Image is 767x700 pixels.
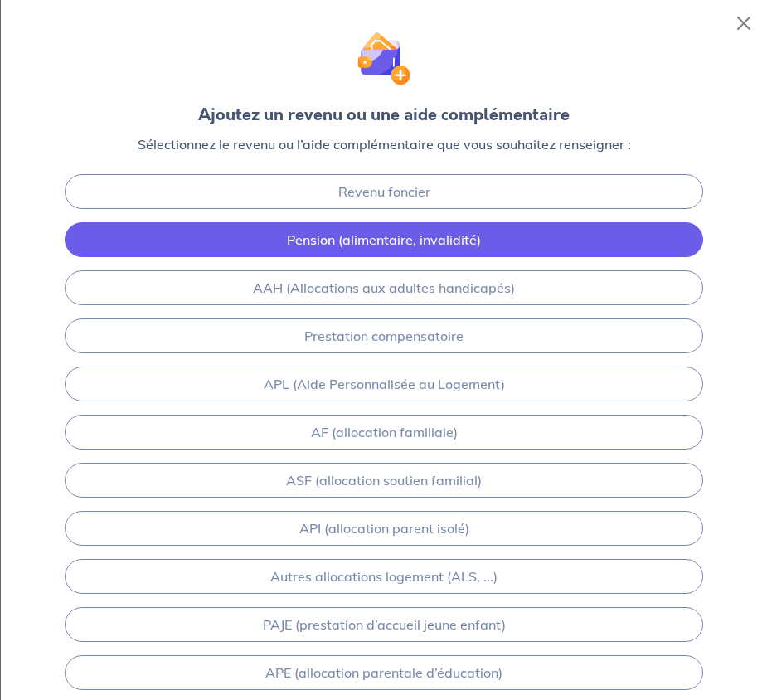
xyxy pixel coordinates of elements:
[65,222,703,257] a: Pension (alimentaire, invalidité)
[65,463,703,498] a: ASF (allocation soutien familial)
[731,10,757,36] button: Close
[65,318,703,353] a: Prestation compensatoire
[198,103,570,128] div: Ajoutez un revenu ou une aide complémentaire
[65,174,703,209] a: Revenu foncier
[65,511,703,546] a: API (allocation parent isolé)
[138,134,631,154] p: Sélectionnez le revenu ou l’aide complémentaire que vous souhaitez renseigner :
[65,415,703,450] a: AF (allocation familiale)
[357,32,411,85] img: illu_wallet.svg
[65,367,703,401] a: APL (Aide Personnalisée au Logement)
[65,559,703,594] a: Autres allocations logement (ALS, ...)
[65,270,703,305] a: AAH (Allocations aux adultes handicapés)
[65,655,703,690] a: APE (allocation parentale d’éducation)
[65,607,703,642] a: PAJE (prestation d’accueil jeune enfant)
